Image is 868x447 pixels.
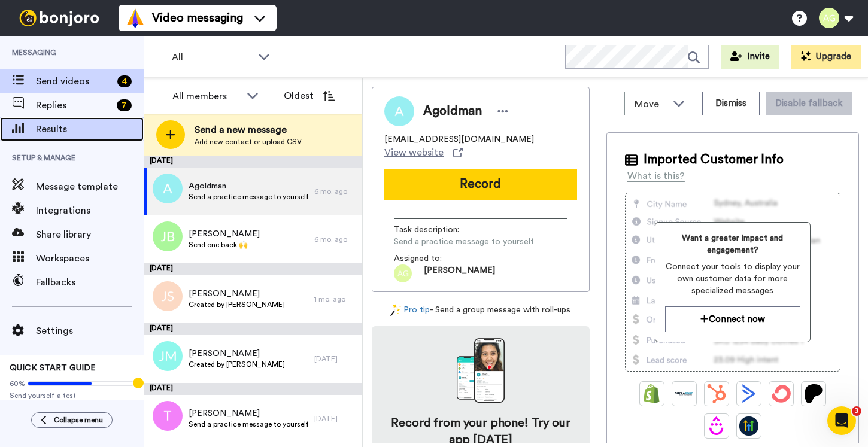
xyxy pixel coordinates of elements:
button: Collapse menu [31,412,113,428]
button: Upgrade [791,45,861,69]
span: Replies [36,98,112,112]
span: Video messaging [152,10,243,26]
span: [PERSON_NAME] [424,264,495,282]
div: [DATE] [144,323,362,335]
span: Results [36,122,144,136]
img: download [457,338,505,403]
img: Ontraport [675,384,694,403]
img: a.png [153,174,183,203]
span: Share library [36,227,144,242]
img: GoHighLevel [739,416,758,436]
img: js.png [153,281,183,311]
img: ConvertKit [772,384,791,403]
span: Message template [36,180,144,194]
img: ActiveCampaign [739,384,758,403]
button: Dismiss [702,92,760,115]
span: Send a practice message to yourself [394,236,534,248]
div: What is this? [627,169,685,183]
span: All [172,50,252,65]
span: View website [384,145,444,160]
img: ag.png [394,264,412,282]
div: 4 [117,75,132,87]
button: Oldest [275,84,344,108]
button: Connect now [665,306,801,332]
span: Send yourself a test [10,391,134,400]
span: Connect your tools to display your own customer data for more specialized messages [665,261,801,297]
div: [DATE] [144,156,362,168]
span: Send a new message [195,123,302,137]
div: [DATE] [314,414,356,424]
img: Hubspot [707,384,726,403]
button: Record [384,169,577,200]
img: Drip [707,416,726,436]
span: Assigned to: [394,253,478,264]
button: Disable fallback [766,92,852,115]
span: Agoldman [189,180,308,192]
img: Image of Agoldman [384,96,414,126]
span: Workspaces [36,251,144,266]
span: Imported Customer Info [644,151,784,169]
span: Add new contact or upload CSV [195,137,302,147]
div: All members [172,89,241,104]
span: Created by [PERSON_NAME] [189,360,285,369]
span: 60% [10,379,25,388]
span: Created by [PERSON_NAME] [189,300,285,309]
span: [PERSON_NAME] [189,348,285,360]
button: Invite [721,45,779,69]
span: Send videos [36,74,113,89]
div: [DATE] [144,263,362,275]
div: 7 [117,99,132,111]
span: Settings [36,324,144,338]
span: Collapse menu [54,415,103,425]
a: Pro tip [390,304,430,317]
img: jb.png [153,221,183,251]
span: Task description : [394,224,478,236]
img: jm.png [153,341,183,371]
a: View website [384,145,463,160]
span: Send one back 🙌 [189,240,260,250]
div: [DATE] [144,383,362,395]
img: Patreon [804,384,823,403]
img: magic-wand.svg [390,304,401,317]
span: Agoldman [423,102,482,120]
img: Shopify [642,384,661,403]
div: 1 mo. ago [314,294,356,304]
iframe: Intercom live chat [827,406,856,435]
span: Fallbacks [36,275,144,290]
span: [PERSON_NAME] [189,228,260,240]
img: bj-logo-header-white.svg [14,10,104,26]
span: [EMAIL_ADDRESS][DOMAIN_NAME] [384,133,534,145]
img: vm-color.svg [126,8,145,28]
div: [DATE] [314,354,356,364]
div: Tooltip anchor [133,378,144,388]
img: t.png [153,401,183,431]
span: Send a practice message to yourself [189,192,308,202]
div: 6 mo. ago [314,235,356,244]
span: QUICK START GUIDE [10,364,96,372]
span: Move [635,97,667,111]
span: Integrations [36,203,144,218]
span: Want a greater impact and engagement? [665,232,801,256]
div: 6 mo. ago [314,187,356,196]
span: 3 [852,406,861,416]
span: Send a practice message to yourself [189,419,308,429]
span: [PERSON_NAME] [189,408,308,419]
span: [PERSON_NAME] [189,288,285,300]
div: - Send a group message with roll-ups [372,304,590,317]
